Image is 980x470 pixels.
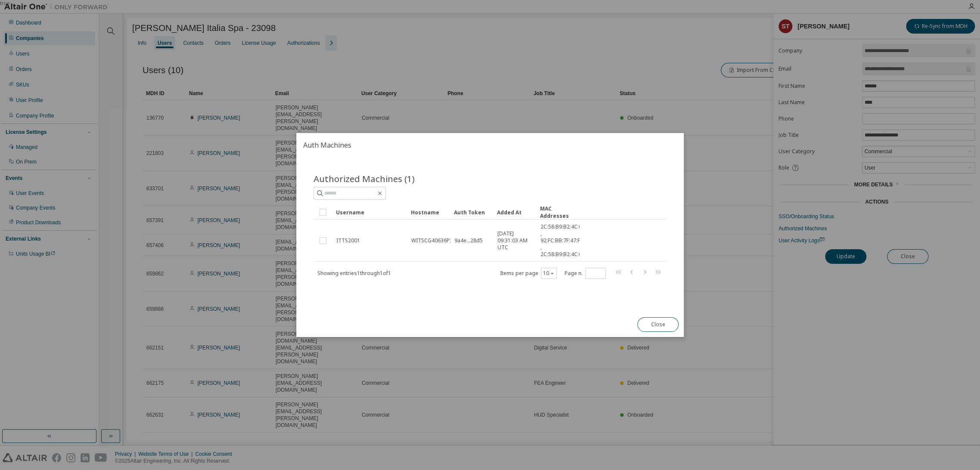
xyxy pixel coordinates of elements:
[540,205,576,220] div: MAC Addresses
[454,205,490,219] div: Auth Token
[500,268,557,279] span: Items per page
[313,173,415,185] span: Authorized Machines (1)
[336,237,360,244] span: ITTS2001
[543,270,555,277] button: 10
[637,317,679,332] button: Close
[411,237,453,244] span: WIT5CG40636P3
[296,133,684,157] h2: Auth Machines
[497,230,533,251] span: [DATE] 09:31:03 AM UTC
[411,205,447,219] div: Hostname
[540,223,585,258] span: 2C:58:B9:B2:4C:CE , 92:FC:BB:7F:47:FC , 2C:58:B9:B2:4C:CF
[454,237,483,244] span: 9a4e...28d5
[564,268,606,279] span: Page n.
[336,205,404,219] div: Username
[317,269,391,277] span: Showing entries 1 through 1 of 1
[497,205,533,219] div: Added At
